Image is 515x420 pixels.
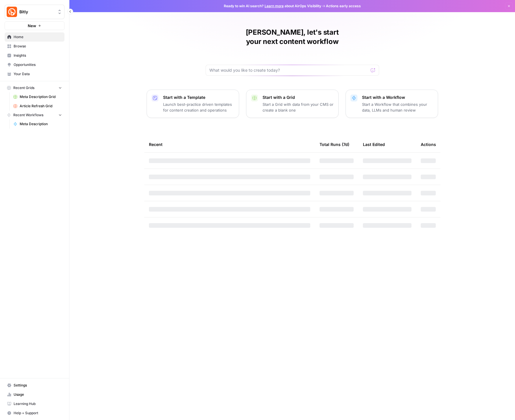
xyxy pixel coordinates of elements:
a: Opportunities [5,60,64,69]
span: Home [14,34,62,40]
span: Settings [14,383,62,388]
a: Learn more [265,4,284,8]
button: Start with a WorkflowStart a Workflow that combines your data, LLMs and human review [346,90,438,118]
span: Recent Grids [13,85,34,90]
button: New [5,21,64,30]
span: Recent Workflows [13,112,43,118]
button: Start with a GridStart a Grid with data from your CMS or create a blank one [246,90,339,118]
input: What would you like to create today? [209,67,368,73]
a: Meta Description Grid [11,92,64,101]
div: Last Edited [363,136,385,152]
a: Home [5,32,64,42]
a: Insights [5,51,64,60]
span: Your Data [14,71,62,77]
span: Browse [14,44,62,49]
p: Start with a Grid [263,95,334,100]
span: Article Refresh Grid [20,103,62,109]
h1: [PERSON_NAME], let's start your next content workflow [206,28,379,46]
span: New [28,23,36,29]
div: Recent [149,136,310,152]
span: Meta Description Grid [20,94,62,99]
a: Article Refresh Grid [11,101,64,111]
div: Total Runs (7d) [320,136,349,152]
button: Workspace: Bitly [5,5,64,19]
img: Bitly Logo [7,7,17,17]
span: Opportunities [14,62,62,67]
span: Help + Support [14,410,62,416]
span: Bitly [19,9,54,15]
span: Actions early access [326,3,361,9]
button: Help + Support [5,408,64,418]
a: Learning Hub [5,399,64,408]
a: Meta Description [11,119,64,129]
button: Start with a TemplateLaunch best-practice driven templates for content creation and operations [147,90,239,118]
p: Start with a Template [163,95,234,100]
div: Actions [421,136,436,152]
button: Recent Workflows [5,111,64,119]
p: Launch best-practice driven templates for content creation and operations [163,101,234,113]
span: Insights [14,53,62,58]
span: Ready to win AI search? about AirOps Visibility [224,3,321,9]
button: Recent Grids [5,84,64,92]
a: Your Data [5,69,64,79]
a: Settings [5,381,64,390]
a: Browse [5,42,64,51]
span: Meta Description [20,121,62,127]
p: Start with a Workflow [362,95,433,100]
a: Usage [5,390,64,399]
p: Start a Grid with data from your CMS or create a blank one [263,101,334,113]
span: Learning Hub [14,401,62,406]
p: Start a Workflow that combines your data, LLMs and human review [362,101,433,113]
span: Usage [14,392,62,397]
